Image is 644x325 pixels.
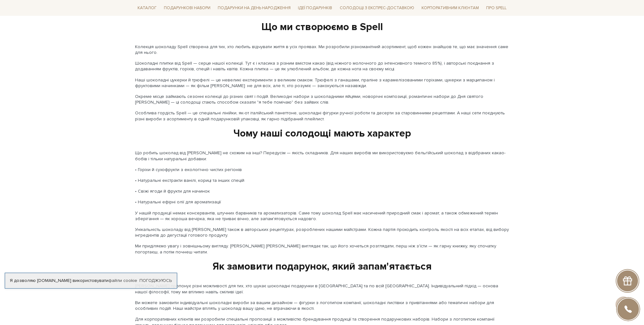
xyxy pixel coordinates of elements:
p: • Натуральні екстракти ванілі, кориці та інших спецій [135,178,509,183]
p: • Свіжі ягоди й фрукти для начинок [135,188,509,194]
p: Що робить шоколад від [PERSON_NAME] не схожим на інші? Передусім — якість складників. Для наших в... [135,150,509,162]
p: • Горіхи й сухофрукти з екологічно чистих регіонів [135,167,509,173]
a: Корпоративним клієнтам [419,3,481,13]
div: Чому наші солодощі мають характер [135,127,509,140]
span: Каталог [135,3,159,13]
p: Наші шоколадні цукерки й трюфелі — це невеликі експерименти з великим смаком. Трюфелі з ганашами,... [135,77,509,89]
span: Подарунки на День народження [215,3,293,13]
span: Про Spell [484,3,509,13]
span: Ідеї подарунків [295,3,335,13]
p: У нашій продукції немає консервантів, штучних барвників та ароматизаторів. Саме тому шоколад Spel... [135,210,509,222]
p: Колекція шоколаду Spell створена для тих, хто любить відчувати життя в усіх проявах. Ми розробили... [135,44,509,55]
p: Шоколадні плитки від Spell — серце нашої колекції. Тут є і класика з різним вмістом какао (від ні... [135,61,509,72]
p: Унікальність шоколаду від [PERSON_NAME] також в авторських рецептурах, розроблених нашими майстра... [135,227,509,238]
p: [PERSON_NAME] пропонує різні можливості для тих, хто шукає шоколадні подарунки в [GEOGRAPHIC_DATA... [135,283,509,295]
a: файли cookie [108,278,137,283]
a: Погоджуюсь [139,278,172,284]
div: Як замовити подарунок, який запам'ятається [135,260,509,273]
a: Солодощі з експрес-доставкою [337,3,417,13]
p: Ми приділяємо увагу і зовнішньому вигляду. [PERSON_NAME] [PERSON_NAME] виглядає так, що його хоче... [135,243,509,255]
p: Особлива гордість Spell — це спеціальні лінійки, як-от італійський панеттоне, шоколадні фігурки р... [135,110,509,122]
span: Подарункові набори [161,3,213,13]
p: Окреме місце займають сезонні колекції до різних свят і подій. Великодні набори з шоколадними яйц... [135,94,509,105]
p: Ви можете замовити індивідуальні шоколадні вироби за вашим дизайном — фігурки з логотипом компані... [135,300,509,311]
div: Я дозволяю [DOMAIN_NAME] використовувати [5,278,177,284]
div: Що ми створюємо в Spell [131,21,513,34]
p: • Натуральні ефірні олії для ароматизації [135,199,509,205]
